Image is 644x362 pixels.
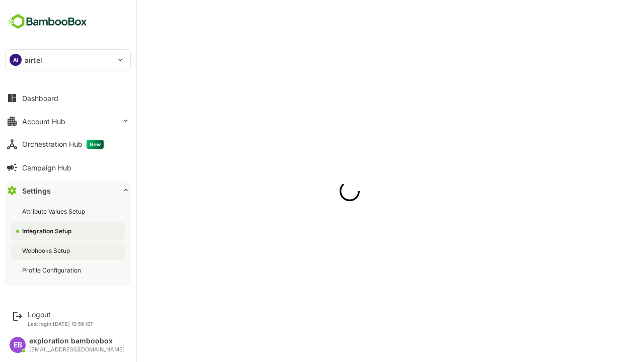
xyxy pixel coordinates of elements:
[22,163,71,172] div: Campaign Hub
[5,88,131,108] button: Dashboard
[5,180,131,201] button: Settings
[5,134,131,154] button: Orchestration HubNew
[25,55,42,65] p: airtel
[22,266,83,275] div: Profile Configuration
[10,337,26,353] div: EB
[28,321,94,327] p: Last login: [DATE] 10:56 IST
[6,50,130,70] div: AIairtel
[22,207,87,216] div: Attribute Values Setup
[29,346,125,353] div: [EMAIL_ADDRESS][DOMAIN_NAME]
[22,117,65,126] div: Account Hub
[5,157,131,177] button: Campaign Hub
[22,94,58,103] div: Dashboard
[22,246,72,255] div: Webhooks Setup
[29,337,125,345] div: exploration bamboobox
[22,227,73,235] div: Integration Setup
[5,111,131,131] button: Account Hub
[22,140,104,149] div: Orchestration Hub
[5,12,90,31] img: BambooboxFullLogoMark.5f36c76dfaba33ec1ec1367b70bb1252.svg
[22,187,51,195] div: Settings
[10,54,22,66] div: AI
[28,310,94,319] div: Logout
[87,140,104,149] span: New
